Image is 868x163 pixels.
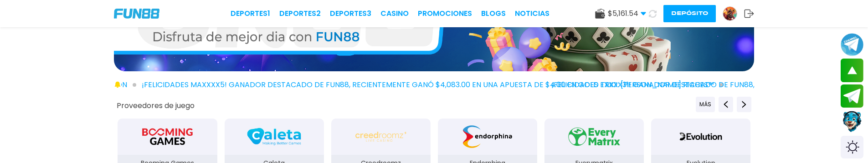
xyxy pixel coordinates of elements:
a: Avatar [723,6,744,21]
button: Depósito [663,5,716,22]
div: Switch theme [841,136,863,158]
button: Proveedores de juego [117,101,195,110]
button: Next providers [737,97,751,112]
a: Promociones [418,8,472,19]
img: Avatar [723,7,737,20]
img: Caleta [245,124,303,149]
a: BLOGS [481,8,506,19]
span: $ 5,161.54 [608,8,646,19]
button: scroll up [841,59,863,82]
a: Deportes2 [279,8,321,19]
img: Booming Games [139,124,196,149]
button: Join telegram channel [841,33,863,56]
img: Evolution [675,124,726,149]
img: Everymatrix [565,124,623,149]
button: Join telegram [841,84,863,108]
a: NOTICIAS [515,8,550,19]
button: Contact customer service [841,110,863,133]
img: Creedroomz [355,124,406,149]
img: Company Logo [114,9,159,19]
a: CASINO [380,8,409,19]
button: Previous providers [696,97,715,112]
a: Deportes1 [231,8,270,19]
img: Endorphina [459,124,516,149]
a: Deportes3 [330,8,371,19]
button: Previous providers [719,97,733,112]
span: ¡FELICIDADES maxxxx5! GANADOR DESTACADO DE FUN88, RECIENTEMENTE GANÓ $4,083.00 EN UNA APUESTA DE ... [142,79,723,90]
